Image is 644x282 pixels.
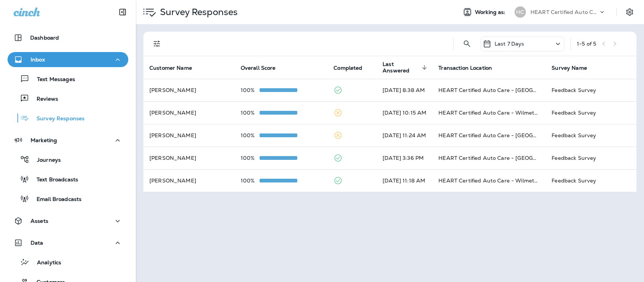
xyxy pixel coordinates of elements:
button: Email Broadcasts [8,191,128,207]
button: Assets [8,213,128,228]
p: 100% [241,87,260,93]
span: Survey Name [552,65,587,71]
span: Customer Name [149,65,192,71]
td: [PERSON_NAME] [143,79,235,101]
button: Marketing [8,133,128,148]
p: Text Broadcasts [29,176,78,184]
button: Text Broadcasts [8,171,128,187]
p: 100% [241,155,260,161]
span: Working as: [475,9,507,15]
td: [DATE] 11:24 AM [377,124,432,147]
p: 100% [241,132,260,138]
td: HEART Certified Auto Care - [GEOGRAPHIC_DATA] [432,79,546,101]
span: Survey Name [552,64,597,71]
button: Text Messages [8,71,128,87]
div: 1 - 5 of 5 [577,41,596,47]
span: Completed [334,64,372,71]
span: Completed [334,65,362,71]
button: Inbox [8,52,128,67]
button: Journeys [8,152,128,167]
td: [PERSON_NAME] [143,124,235,147]
p: Marketing [31,137,57,143]
span: Last Answered [383,61,429,74]
td: Feedback Survey [546,147,636,169]
td: [PERSON_NAME] [143,169,235,192]
p: Inbox [31,57,45,63]
p: Journeys [29,157,61,164]
span: Last Answered [383,61,420,74]
td: Feedback Survey [546,79,636,101]
td: Feedback Survey [546,169,636,192]
td: HEART Certified Auto Care - Wilmette [432,169,546,192]
td: Feedback Survey [546,124,636,147]
div: HC [515,6,526,18]
td: HEART Certified Auto Care - [GEOGRAPHIC_DATA] [432,124,546,147]
p: Data [31,240,43,246]
span: Transaction Location [438,65,492,71]
p: Last 7 Days [495,41,524,47]
p: Text Messages [29,76,75,83]
p: Survey Responses [29,115,85,123]
td: [DATE] 10:15 AM [377,101,432,124]
td: [DATE] 8:38 AM [377,79,432,101]
td: [PERSON_NAME] [143,101,235,124]
button: Search Survey Responses [460,36,475,51]
td: [DATE] 11:18 AM [377,169,432,192]
p: Dashboard [30,35,59,41]
button: Analytics [8,254,128,270]
td: [DATE] 3:36 PM [377,147,432,169]
td: HEART Certified Auto Care - Wilmette [432,101,546,124]
td: HEART Certified Auto Care - [GEOGRAPHIC_DATA] [432,147,546,169]
button: Survey Responses [8,110,128,126]
button: Reviews [8,90,128,106]
span: Customer Name [149,64,202,71]
p: Email Broadcasts [29,196,81,203]
p: HEART Certified Auto Care [530,9,598,15]
p: 100% [241,178,260,184]
button: Settings [623,5,636,19]
button: Dashboard [8,30,128,45]
span: Overall Score [241,65,276,71]
button: Data [8,235,128,250]
p: Assets [31,218,48,224]
p: 100% [241,110,260,116]
span: Transaction Location [438,64,502,71]
td: Feedback Survey [546,101,636,124]
p: Survey Responses [157,6,238,18]
p: Reviews [29,96,58,103]
button: Collapse Sidebar [112,5,133,20]
span: Overall Score [241,64,286,71]
p: Analytics [29,259,61,267]
button: Filters [149,36,164,51]
td: [PERSON_NAME] [143,147,235,169]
